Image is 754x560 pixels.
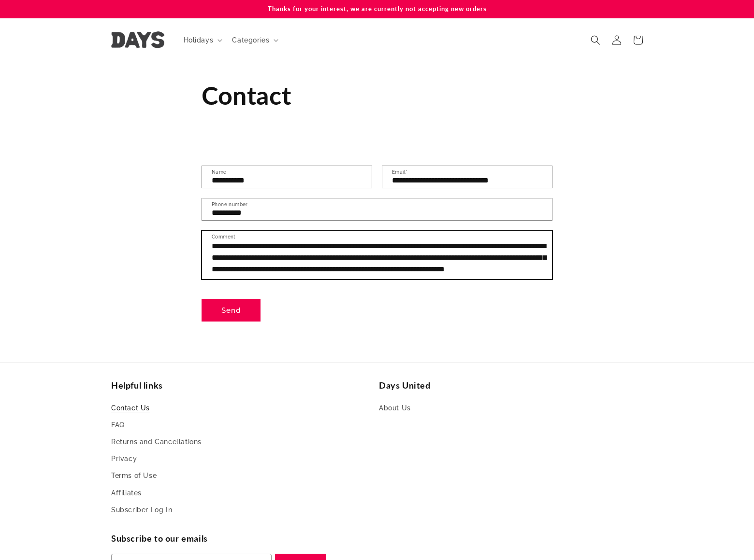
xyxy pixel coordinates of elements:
[111,434,202,450] a: Returns and Cancellations
[111,31,164,48] img: Days United
[111,485,142,502] a: Affiliates
[111,502,172,518] a: Subscriber Log In
[111,402,150,417] a: Contact Us
[585,29,606,51] summary: Search
[111,450,137,467] a: Privacy
[111,467,157,484] a: Terms of Use
[379,402,411,417] a: About Us
[202,79,552,112] h1: Contact
[111,417,125,434] a: FAQ
[184,36,214,44] span: Holidays
[178,30,227,50] summary: Holidays
[111,380,375,391] h2: Helpful links
[202,299,261,322] button: Send
[379,380,643,391] h2: Days United
[226,30,282,50] summary: Categories
[232,36,269,44] span: Categories
[111,533,377,544] h2: Subscribe to our emails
